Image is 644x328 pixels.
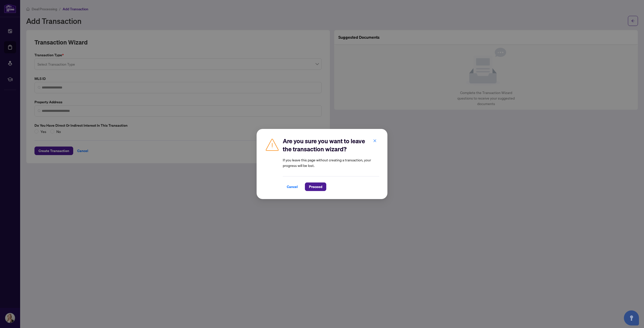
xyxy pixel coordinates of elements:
[283,157,379,168] article: If you leave this page without creating a transaction, your progress will be lost.
[373,139,377,143] span: close
[624,310,639,325] button: Open asap
[287,183,298,191] span: Cancel
[305,182,326,191] button: Proceed
[283,137,379,153] h2: Are you sure you want to leave the transaction wizard?
[283,182,302,191] button: Cancel
[309,183,322,191] span: Proceed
